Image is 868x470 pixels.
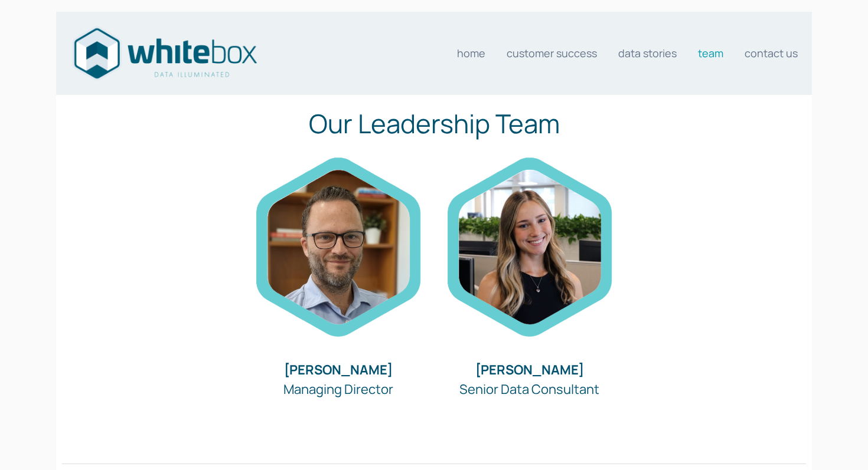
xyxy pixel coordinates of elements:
a: Team [698,41,723,65]
a: Home [457,41,485,65]
a: Data stories [618,41,677,65]
strong: [PERSON_NAME] [475,361,584,379]
strong: [PERSON_NAME] [284,361,393,379]
h3: Senior Data Consultant [444,360,615,399]
h3: Managing Director [253,360,425,399]
img: Data consultants [70,24,259,83]
h1: Our Leadership Team [62,104,806,143]
a: Contact us [745,41,798,65]
a: Customer Success [507,41,597,65]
